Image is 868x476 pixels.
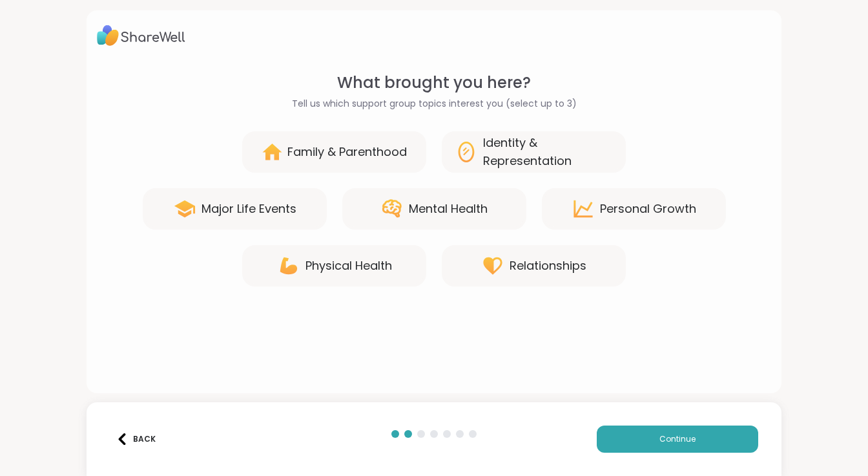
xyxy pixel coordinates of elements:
[409,200,488,218] div: Mental Health
[597,426,758,453] button: Continue
[337,71,531,94] span: What brought you here?
[287,143,407,161] div: Family & Parenthood
[510,257,586,275] div: Relationships
[201,200,296,218] div: Major Life Events
[110,426,161,453] button: Back
[659,433,696,445] span: Continue
[600,200,696,218] div: Personal Growth
[305,257,392,275] div: Physical Health
[97,21,185,50] img: ShareWell Logo
[483,134,613,170] div: Identity & Representation
[292,97,577,111] span: Tell us which support group topics interest you (select up to 3)
[116,433,156,445] div: Back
